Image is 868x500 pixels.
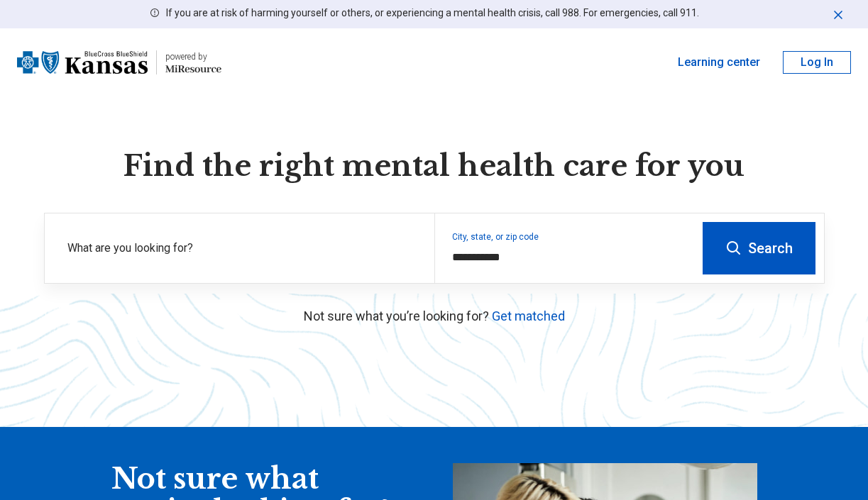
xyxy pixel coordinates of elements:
h1: Find the right mental health care for you [44,148,825,184]
button: Dismiss [831,6,845,23]
button: Search [703,222,815,274]
button: Log In [783,51,851,74]
div: powered by [165,50,221,63]
img: Blue Cross Blue Shield Kansas [17,45,148,79]
a: Get matched [492,309,565,323]
a: Learning center [678,54,760,71]
p: Not sure what you’re looking for? [44,306,825,326]
label: What are you looking for? [67,240,417,257]
a: Blue Cross Blue Shield Kansaspowered by [17,45,221,79]
p: If you are at risk of harming yourself or others, or experiencing a mental health crisis, call 98... [166,6,699,21]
